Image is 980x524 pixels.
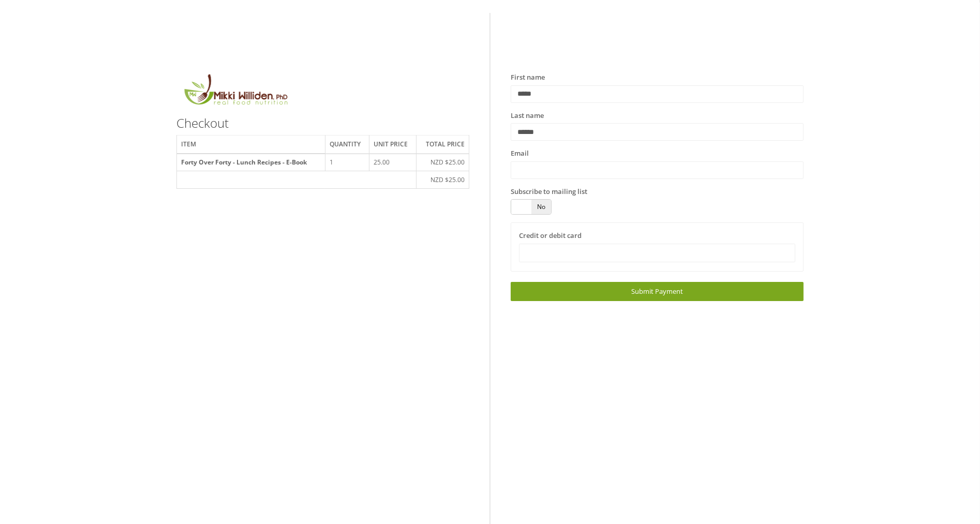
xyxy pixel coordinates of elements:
[511,282,804,301] a: Submit Payment
[511,72,545,83] label: First name
[176,116,469,130] h3: Checkout
[511,111,544,121] label: Last name
[417,171,469,189] td: NZD $25.00
[325,136,369,154] th: Quantity
[417,154,469,171] td: NZD $25.00
[526,249,789,258] iframe: Secure card payment input frame
[511,187,587,197] label: Subscribe to mailing list
[511,148,529,159] label: Email
[176,154,325,171] th: Forty Over Forty - Lunch Recipes - E-Book
[325,154,369,171] td: 1
[519,231,582,241] label: Credit or debit card
[176,72,294,111] img: MikkiLogoMain.png
[531,200,552,214] span: No
[417,136,469,154] th: Total price
[369,136,417,154] th: Unit price
[369,154,417,171] td: 25.00
[176,136,325,154] th: Item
